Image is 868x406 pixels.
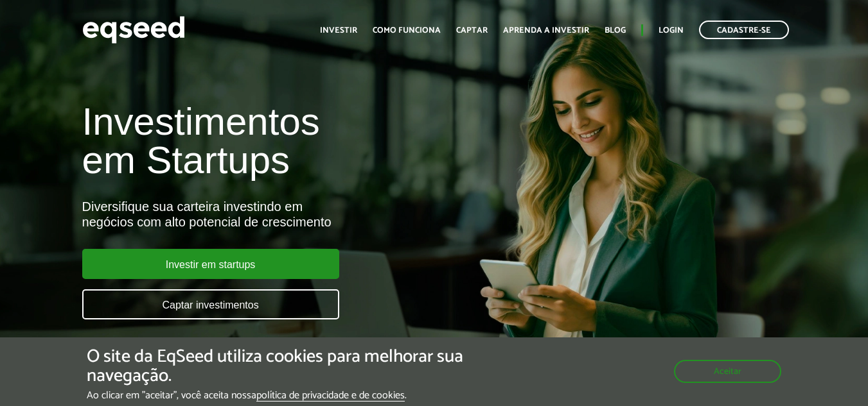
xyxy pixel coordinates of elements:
[87,389,503,402] p: Ao clicar em "aceitar", você aceita nossa .
[82,103,497,180] h1: Investimentos em Startups
[87,347,503,387] h5: O site da EqSeed utiliza cookies para melhorar sua navegação.
[82,13,185,47] img: EqSeed
[82,249,339,279] a: Investir em startups
[503,26,589,35] a: Aprenda a investir
[82,199,497,230] div: Diversifique sua carteira investindo em negócios com alto potencial de crescimento
[659,26,684,35] a: Login
[456,26,488,35] a: Captar
[82,289,339,319] a: Captar investimentos
[605,26,626,35] a: Blog
[373,26,441,35] a: Como funciona
[674,360,781,383] button: Aceitar
[256,391,405,402] a: política de privacidade e de cookies
[699,21,789,39] a: Cadastre-se
[320,26,357,35] a: Investir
